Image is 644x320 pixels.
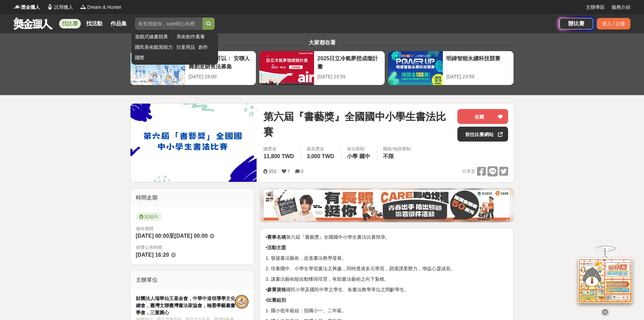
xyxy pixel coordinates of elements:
div: [DATE] 23:59 [446,73,510,80]
span: 大家都在看 [307,40,337,45]
a: 前往比賽網站 [457,127,508,142]
span: 國中 [359,153,370,159]
span: 試用獵人 [54,4,73,11]
span: 11,800 TWD [263,153,294,159]
a: 兒童用品 [176,44,195,51]
p: 1. 發揚書法藝術，促進書法教學發展。 [265,255,508,262]
a: 創作 [198,44,215,51]
strong: 參賽資格 [267,287,286,292]
button: 收藏 [457,109,508,124]
span: [DATE] 00:00 [174,233,208,239]
span: 總獎金 [263,146,295,152]
input: 有長照挺你，care到心坎裡！青春出手，拍出照顧 影音徵件活動 [135,18,202,30]
strong: 活動主題 [267,245,286,250]
a: Logo試用獵人 [47,4,73,11]
div: [DATE] 23:59 [317,73,381,80]
div: 明緯智能永續科技競賽 [446,55,510,70]
p: • 國民小學及國民中學之學生、各書法教學單位之間齡學生。 [265,286,508,293]
span: 最高獎金 [307,146,336,152]
img: Logo [47,3,53,10]
span: 第六屆『書藝獎』全國國中小學生書法比賽 [263,109,452,140]
div: 身分限制 [347,146,372,152]
span: [DATE] 16:20 [136,252,169,258]
strong: 比賽組別 [267,297,286,303]
div: 2025日立冷氣夢想成徵計畫 [317,55,381,70]
div: 國籍/地區限制 [383,146,411,152]
span: 不限 [383,153,394,159]
p: 3. 讓書法藝術能自動獲得培育，有助書法藝術之向下紮根。 [265,276,508,283]
span: [DATE] 00:00 [136,233,169,239]
a: 國際 [135,54,215,61]
a: 作品集 [108,19,129,28]
a: LogoDream & Hunter [80,4,121,11]
div: 登入 / 註冊 [597,18,630,29]
span: 小學 [347,153,358,159]
div: 財團法人瑞華仙王基金會，中華中道領導學文化總會，臺灣文聯臺灣書法家協會，翰墨學藝書畫學會，三重圓心 [136,295,235,316]
p: • 第六屆『書藝獎』全國國中小學生書法比賽簡章。 [265,234,508,241]
a: 這樣Sale也可以： 安聯人壽創意銷售法募集[DATE] 18:00 [130,51,256,85]
span: 徵件期間 [136,226,153,231]
span: 得獎公布時間 [136,244,249,251]
a: 找比賽 [59,19,81,28]
a: 國民美術鑑賞能力 [135,44,173,51]
img: Logo [80,3,87,10]
span: 3,000 TWD [307,153,334,159]
a: 遊戲式繪畫競賽 [135,33,173,40]
img: 35ad34ac-3361-4bcf-919e-8d747461931d.jpg [264,190,510,220]
span: 350 [268,169,276,174]
div: [DATE] 18:00 [189,73,253,80]
a: Logo獎金獵人 [14,4,40,11]
a: 找活動 [84,19,105,28]
a: 明緯智能永續科技競賽[DATE] 23:59 [388,51,514,85]
span: Dream & Hunter [87,4,121,11]
div: 這樣Sale也可以： 安聯人壽創意銷售法募集 [189,55,253,70]
a: 2025日立冷氣夢想成徵計畫[DATE] 23:59 [259,51,385,85]
a: 主辦專區 [586,4,605,11]
p: 2. 培養國中、小學生學習書法之興趣，同時透過多元學習，調適課業壓力，增益心靈成長。 [265,265,508,272]
a: 美術創作素養 [176,33,215,40]
img: d2146d9a-e6f6-4337-9592-8cefde37ba6b.png [578,258,632,303]
strong: 賽事名稱 [267,234,286,240]
a: 服務介紹 [612,4,630,11]
p: 1. 國小低年級組：指國小一、二年級。 [265,307,508,314]
span: 獎金獵人 [21,4,40,11]
span: 分享至 [462,166,475,176]
a: 辦比賽 [559,18,593,29]
p: • [265,244,508,251]
span: 7 [287,169,290,174]
span: 至 [169,233,174,239]
span: 投稿中 [136,213,162,221]
img: Cover Image [130,104,257,182]
div: 主辦單位 [130,271,254,290]
img: Logo [14,3,20,10]
span: 0 [301,169,304,174]
div: 時間走期 [130,188,254,207]
p: • [265,297,508,304]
